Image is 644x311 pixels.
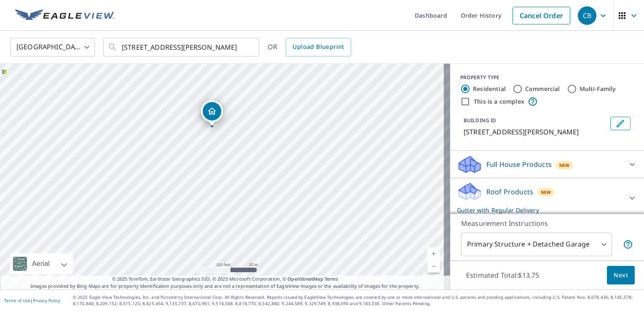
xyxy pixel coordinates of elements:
div: PROPERTY TYPE [460,74,634,81]
label: Multi-Family [580,85,616,93]
label: This is a complex [474,97,524,106]
a: Privacy Policy [33,298,60,303]
span: Next [614,270,628,281]
div: Aerial [30,253,52,274]
span: New [559,162,570,169]
div: CB [578,6,596,25]
p: © 2025 Eagle View Technologies, Inc. and Pictometry International Corp. All Rights Reserved. Repo... [73,294,640,307]
div: Aerial [10,253,73,274]
p: Estimated Total: $13.75 [459,266,546,284]
p: Measurement Instructions [461,218,633,228]
p: [STREET_ADDRESS][PERSON_NAME] [464,127,607,137]
a: Terms [325,276,338,282]
label: Residential [473,85,506,93]
div: OR [268,38,351,56]
div: Primary Structure + Detached Garage [461,233,612,256]
div: Roof ProductsNewGutter with Regular Delivery [457,182,637,214]
p: Full House Products [486,159,552,169]
a: Current Level 18, Zoom Out [427,260,440,273]
a: Current Level 18, Zoom In [427,247,440,260]
div: [GEOGRAPHIC_DATA] [11,35,95,59]
p: Roof Products [486,187,533,197]
a: Upload Blueprint [286,38,351,56]
p: | [4,298,60,303]
img: EV Logo [15,9,115,22]
a: Terms of Use [4,298,30,303]
span: Upload Blueprint [292,42,344,52]
label: Commercial [525,85,560,93]
div: Full House ProductsNew [457,154,637,174]
button: Next [607,266,635,285]
span: New [541,189,551,196]
div: Dropped pin, building 1, Residential property, 375 BAKER RD SALTSPRING ISLAND BC V8K2N6 [201,100,223,126]
button: Edit building 1 [610,117,631,130]
span: Your report will include the primary structure and a detached garage if one exists. [623,239,633,249]
a: OpenStreetMap [287,276,323,282]
p: BUILDING ID [464,117,496,124]
p: Gutter with Regular Delivery [457,206,622,214]
span: © 2025 TomTom, Earthstar Geographics SIO, © 2025 Microsoft Corporation, © [112,276,338,283]
a: Cancel Order [513,7,570,24]
input: Search by address or latitude-longitude [122,35,242,59]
